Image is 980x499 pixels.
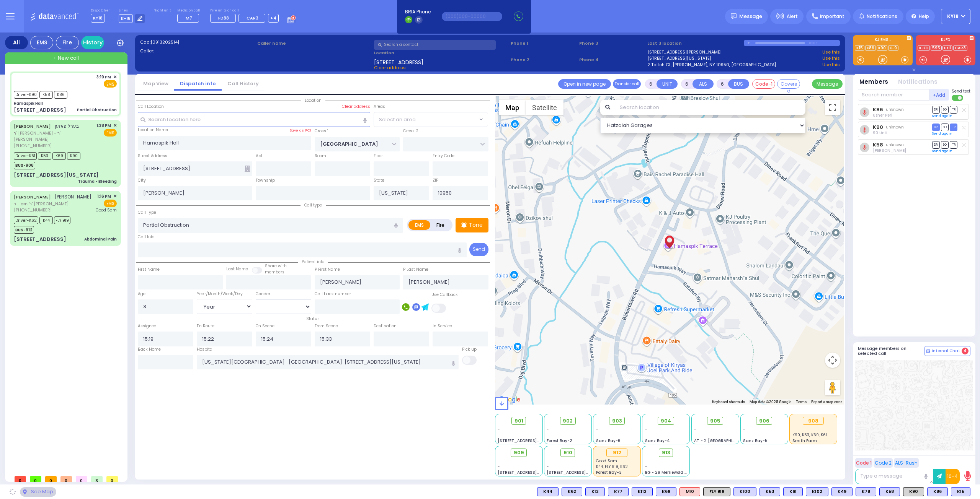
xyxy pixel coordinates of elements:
[469,221,483,229] p: Tone
[873,130,888,136] span: 90 Unit
[256,153,263,159] label: Apt
[301,202,326,208] span: Call type
[218,15,229,21] span: FD88
[645,426,647,432] span: -
[301,98,325,103] span: Location
[865,45,876,51] a: K86
[197,291,252,297] div: Year/Month/Week/Day
[526,100,563,115] button: Show satellite imagery
[113,74,117,80] span: ✕
[14,91,38,99] span: Driver-K90
[916,38,975,43] label: KJFD
[14,152,37,160] span: Driver-K61
[469,243,488,256] button: Send
[888,45,898,51] a: K-9
[606,449,627,457] div: 912
[558,79,611,89] a: Open in new page
[374,50,508,56] label: Location
[759,487,780,496] div: BLS
[138,234,154,240] label: Call Info
[433,177,438,184] label: ZIP
[903,487,924,496] div: K90
[547,426,549,432] span: -
[894,458,919,468] button: ALS-Rush
[585,487,605,496] div: BLS
[596,432,598,438] span: -
[374,104,385,110] label: Areas
[138,291,145,297] label: Age
[138,323,157,329] label: Assigned
[679,487,700,496] div: M10
[858,346,924,356] h5: Message members on selected call
[867,13,897,20] span: Notifications
[752,79,775,89] button: Code-1
[138,267,160,273] label: First Name
[831,487,853,496] div: K49
[942,45,952,51] a: Util
[197,355,459,369] input: Search hospital
[265,263,287,269] small: Share with
[302,316,323,322] span: Status
[596,464,628,470] span: K44, FLY 919, K62
[222,80,265,87] a: Call History
[138,177,146,184] label: City
[177,8,201,13] label: Medic on call
[96,207,117,213] span: Good Sam
[197,346,214,353] label: Hospital
[315,153,326,159] label: Room
[138,210,156,216] label: Call Type
[226,266,248,272] label: Last Name
[56,36,79,49] div: Fire
[856,487,876,496] div: K78
[39,91,53,99] span: K58
[150,39,179,45] span: [0913202514]
[825,380,840,395] button: Drag Pegman onto the map to open Street View
[792,438,817,444] span: Smith Farm
[119,8,145,13] label: Lines
[825,353,840,368] button: Map camera controls
[647,40,744,47] label: Last 3 location
[759,487,780,496] div: K53
[30,11,81,21] img: Logo
[947,13,959,20] span: KY18
[315,128,328,134] label: Cross 1
[694,438,751,444] span: AT - 2 [GEOGRAPHIC_DATA]
[858,89,929,101] input: Search member
[257,40,372,47] label: Caller name
[608,487,629,496] div: BLS
[632,487,653,496] div: K112
[927,487,948,496] div: BLS
[256,177,275,184] label: Township
[929,89,949,101] button: +Add
[853,38,913,43] label: KJ EMS...
[270,15,276,21] span: +4
[119,14,133,23] span: K-18
[950,141,957,148] span: TR
[951,487,970,496] div: K15
[932,149,952,153] a: Send again
[612,417,622,425] span: 903
[38,152,51,160] span: K53
[547,470,619,475] span: [STREET_ADDRESS][PERSON_NAME]
[403,267,428,273] label: P Last Name
[562,487,582,496] div: BLS
[210,8,279,13] label: Fire units on call
[138,104,164,110] label: Call Location
[918,45,930,51] a: KJFD
[104,200,117,207] span: EMS
[55,123,79,129] span: בערל פאזען
[657,79,678,89] button: UNIT
[952,88,970,94] span: Send text
[14,171,99,179] div: [STREET_ADDRESS][US_STATE]
[30,476,41,482] span: 0
[67,152,80,160] span: K90
[645,432,647,438] span: -
[703,487,730,496] div: FLY 919
[731,13,737,19] img: message.svg
[792,432,827,438] span: K90, K53, K69, K61
[783,487,803,496] div: K61
[511,40,577,47] span: Phone 1
[743,426,745,432] span: -
[289,128,311,133] label: Save as POI
[245,166,250,172] span: Other building occupants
